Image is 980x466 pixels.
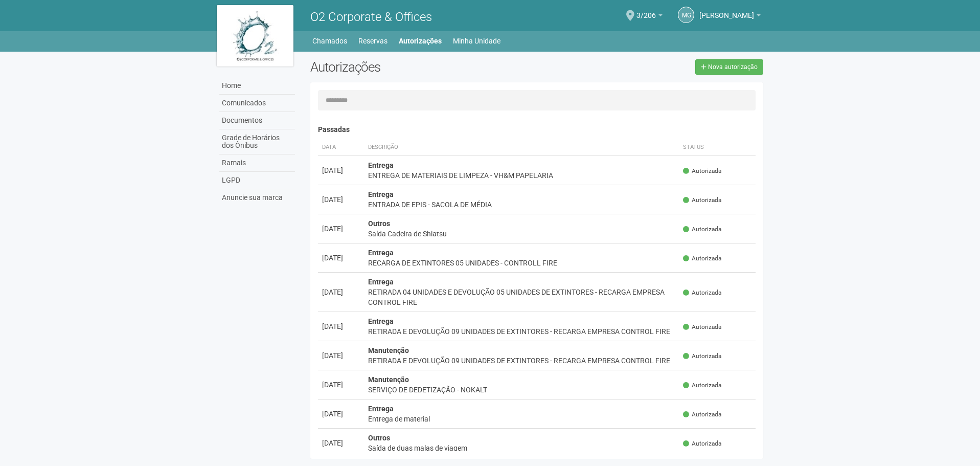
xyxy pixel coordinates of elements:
strong: Entrega [368,249,394,257]
strong: Outros [368,434,390,442]
h4: Passadas [318,126,756,134]
div: [DATE] [322,409,360,419]
strong: Outros [368,219,390,228]
strong: Manutenção [368,375,409,384]
span: 3/206 [636,2,656,19]
div: [DATE] [322,253,360,263]
strong: Entrega [368,405,394,413]
div: [DATE] [322,194,360,205]
a: Nova autorização [695,59,763,75]
a: Grade de Horários dos Ônibus [219,129,295,154]
th: Descrição [364,139,679,156]
div: Entrega de material [368,414,675,424]
span: O2 Corporate & Offices [310,10,432,24]
a: LGPD [219,172,295,189]
div: [DATE] [322,350,360,361]
div: [DATE] [322,321,360,331]
a: Anuncie sua marca [219,189,295,206]
a: Minha Unidade [453,34,500,48]
strong: Manutenção [368,346,409,354]
div: RETIRADA E DEVOLUÇÃO 09 UNIDADES DE EXTINTORES - RECARGA EMPRESA CONTROL FIRE [368,356,675,366]
span: Autorizada [683,381,721,390]
div: Saída Cadeira de Shiatsu [368,229,675,239]
a: 3/206 [636,13,663,21]
div: [DATE] [322,165,360,175]
div: ENTREGA DE MATERIAIS DE LIMPEZA - VH&M PAPELARIA [368,170,675,181]
span: Autorizada [683,323,721,331]
div: RETIRADA 04 UNIDADES E DEVOLUÇÃO 05 UNIDADES DE EXTINTORES - RECARGA EMPRESA CONTROL FIRE [368,287,675,307]
div: Saída de duas malas de viagem [368,443,675,453]
th: Data [318,139,364,156]
span: Autorizada [683,410,721,419]
span: Nova autorização [708,63,758,71]
div: [DATE] [322,224,360,234]
img: logo.jpg [217,5,293,66]
a: [PERSON_NAME] [699,13,761,21]
span: Autorizada [683,196,721,205]
h2: Autorizações [310,59,529,75]
span: Autorizada [683,225,721,234]
strong: Entrega [368,317,394,325]
span: Autorizada [683,167,721,175]
div: [DATE] [322,380,360,390]
th: Status [679,139,756,156]
span: Autorizada [683,352,721,361]
a: Home [219,77,295,95]
div: RECARGA DE EXTINTORES 05 UNIDADES - CONTROLL FIRE [368,258,675,268]
div: [DATE] [322,287,360,297]
div: RETIRADA E DEVOLUÇÃO 09 UNIDADES DE EXTINTORES - RECARGA EMPRESA CONTROL FIRE [368,326,675,337]
div: ENTRADA DE EPIS - SACOLA DE MÉDIA [368,199,675,210]
a: Comunicados [219,95,295,112]
strong: Entrega [368,161,394,169]
a: MG [678,7,694,23]
a: Ramais [219,154,295,172]
span: Monica Guedes [699,2,754,19]
strong: Entrega [368,278,394,286]
span: Autorizada [683,254,721,263]
a: Autorizações [399,34,442,48]
a: Reservas [358,34,388,48]
span: Autorizada [683,439,721,448]
div: SERVIÇO DE DEDETIZAÇÃO - NOKALT [368,385,675,395]
strong: Entrega [368,190,394,198]
div: [DATE] [322,438,360,448]
a: Chamados [312,34,347,48]
span: Autorizada [683,289,721,297]
a: Documentos [219,112,295,129]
